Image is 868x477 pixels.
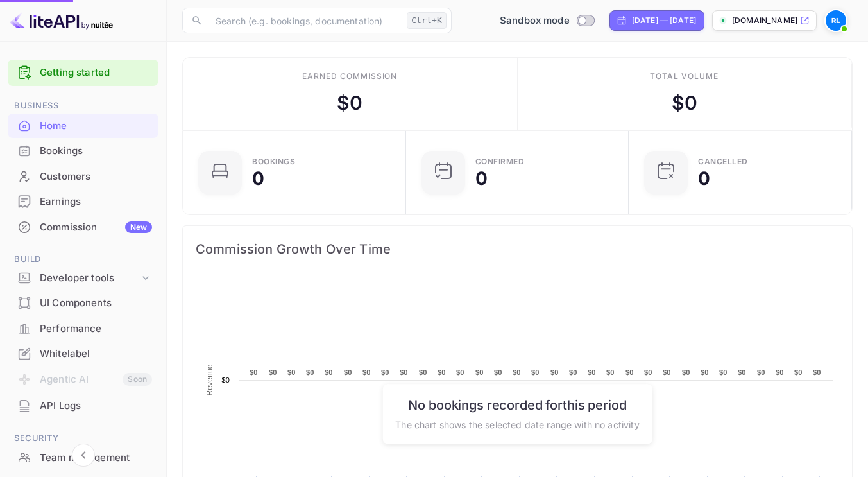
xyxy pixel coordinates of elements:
[381,369,389,376] text: $0
[8,114,158,137] a: Home
[40,169,152,184] div: Customers
[125,221,152,233] div: New
[588,369,596,376] text: $0
[400,369,408,376] text: $0
[8,431,158,446] span: Security
[40,451,152,465] div: Team management
[8,317,158,340] a: Performance
[8,291,158,316] div: UI Components
[456,369,464,376] text: $0
[500,13,570,28] span: Sandbox mode
[8,394,158,417] a: API Logs
[10,10,113,31] img: LiteAPI logo
[698,158,748,166] div: CANCELLED
[732,15,797,26] p: [DOMAIN_NAME]
[8,291,158,315] a: UI Components
[8,99,158,113] span: Business
[513,369,521,376] text: $0
[8,215,158,239] a: CommissionNew
[208,8,402,33] input: Search (e.g. bookings, documentation)
[8,394,158,419] div: API Logs
[40,399,152,413] div: API Logs
[302,71,397,82] div: Earned commission
[325,369,333,376] text: $0
[8,267,158,290] div: Developer tools
[8,252,158,266] span: Build
[395,417,639,431] p: The chart shows the selected date range with no activity
[40,347,152,361] div: Whitelabel
[494,369,502,376] text: $0
[8,164,158,189] div: Customers
[40,220,152,235] div: Commission
[8,215,158,240] div: CommissionNew
[205,364,214,395] text: Revenue
[495,13,599,28] div: Switch to Production mode
[738,369,746,376] text: $0
[8,114,158,139] div: Home
[40,296,152,311] div: UI Components
[287,369,296,376] text: $0
[701,369,709,376] text: $0
[531,369,540,376] text: $0
[306,369,314,376] text: $0
[776,369,784,376] text: $0
[8,139,158,162] a: Bookings
[475,158,525,166] div: Confirmed
[40,271,139,286] div: Developer tools
[196,239,839,259] span: Commission Growth Over Time
[475,369,484,376] text: $0
[698,169,710,187] div: 0
[344,369,352,376] text: $0
[419,369,427,376] text: $0
[40,119,152,134] div: Home
[438,369,446,376] text: $0
[407,12,447,29] div: Ctrl+K
[475,169,488,187] div: 0
[8,189,158,213] a: Earnings
[8,317,158,342] div: Performance
[8,446,158,471] div: Team management
[362,369,371,376] text: $0
[813,369,821,376] text: $0
[8,139,158,164] div: Bookings
[550,369,559,376] text: $0
[606,369,615,376] text: $0
[221,376,230,384] text: $0
[395,397,639,412] h6: No bookings recorded for this period
[269,369,277,376] text: $0
[650,71,719,82] div: Total volume
[644,369,652,376] text: $0
[672,89,697,117] div: $ 0
[663,369,671,376] text: $0
[632,15,696,26] div: [DATE] — [DATE]
[8,60,158,86] div: Getting started
[8,342,158,367] div: Whitelabel
[569,369,577,376] text: $0
[40,144,152,159] div: Bookings
[40,322,152,336] div: Performance
[252,169,264,187] div: 0
[794,369,803,376] text: $0
[72,444,95,467] button: Collapse navigation
[252,158,295,166] div: Bookings
[40,195,152,209] div: Earnings
[8,164,158,188] a: Customers
[826,10,846,31] img: Radu Lito
[8,189,158,214] div: Earnings
[625,369,634,376] text: $0
[8,342,158,365] a: Whitelabel
[682,369,690,376] text: $0
[8,446,158,469] a: Team management
[337,89,362,117] div: $ 0
[719,369,728,376] text: $0
[250,369,258,376] text: $0
[40,65,152,80] a: Getting started
[757,369,765,376] text: $0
